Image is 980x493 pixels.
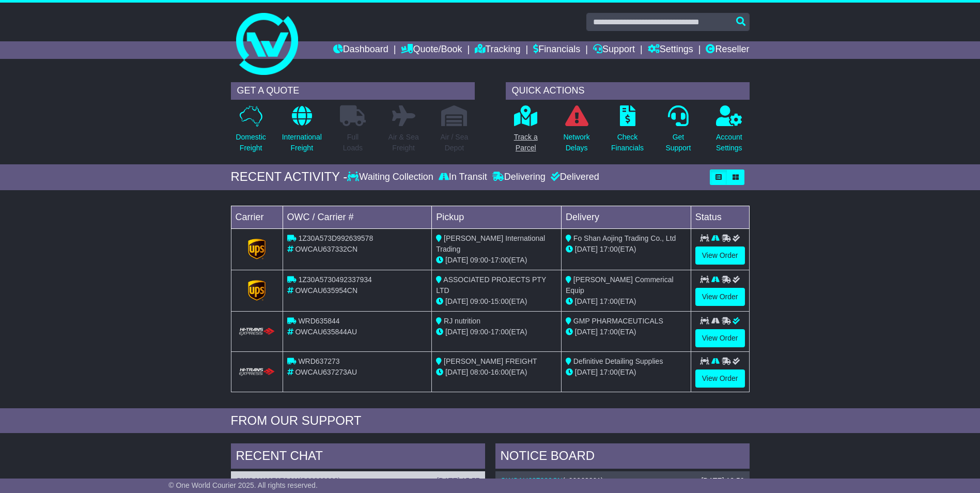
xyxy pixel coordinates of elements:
td: Delivery [561,206,691,228]
div: FROM OUR SUPPORT [231,413,750,428]
div: QUICK ACTIONS [506,82,750,100]
div: (ETA) [566,327,687,337]
span: OWCAU637332CN [295,245,357,253]
a: Track aParcel [514,105,538,159]
div: RECENT ACTIVITY - [231,170,348,184]
div: - (ETA) [436,327,557,337]
span: 17:00 [491,328,509,336]
span: GMP PHARMACEUTICALS [573,317,663,325]
p: Air / Sea Depot [441,132,469,153]
a: InternationalFreight [282,105,322,159]
a: NetworkDelays [563,105,590,159]
div: Waiting Collection [347,172,435,183]
a: Reseller [706,41,749,59]
div: (ETA) [566,367,687,378]
p: Full Loads [340,132,366,153]
span: 08:00 [470,368,488,376]
span: S00063000 [301,476,338,485]
span: [PERSON_NAME] FREIGHT [444,357,537,365]
span: 1Z30A573D992639578 [298,234,373,242]
a: View Order [695,369,745,388]
span: Definitive Detailing Supplies [573,357,663,365]
a: OWCAU637273AU [236,476,299,485]
span: 1Z30A5730492337934 [298,275,371,284]
span: 15:00 [491,297,509,305]
a: View Order [695,329,745,347]
a: Financials [533,41,580,59]
span: © One World Courier 2025. All rights reserved. [168,481,318,489]
td: OWC / Carrier # [283,206,432,228]
div: (ETA) [566,296,687,307]
a: View Order [695,288,745,306]
a: Support [593,41,635,59]
span: OWCAU637273AU [295,368,357,376]
td: Carrier [231,206,283,228]
img: HiTrans.png [238,367,276,377]
span: [DATE] [575,297,598,305]
a: GetSupport [665,105,691,159]
div: - (ETA) [436,255,557,266]
span: ASSOCIATED PROJECTS PTY LTD [436,275,546,295]
span: [DATE] [445,256,468,264]
span: s00063201 [565,476,601,485]
p: Air & Sea Freight [388,132,419,153]
span: 16:00 [491,368,509,376]
a: View Order [695,246,745,265]
span: OWCAU635844AU [295,328,357,336]
p: Get Support [665,132,691,153]
span: [PERSON_NAME] Commerical Equip [566,275,674,295]
div: RECENT CHAT [231,443,485,471]
p: Account Settings [716,132,742,153]
span: [DATE] [575,328,598,336]
span: [PERSON_NAME] International Trading [436,234,545,253]
div: [DATE] 15:57 [437,476,479,485]
span: 17:00 [491,256,509,264]
img: HiTrans.png [238,327,276,337]
span: RJ nutrition [444,317,480,325]
a: Tracking [475,41,520,59]
a: Settings [648,41,693,59]
span: [DATE] [445,328,468,336]
a: OWCAU637332CN [501,476,563,485]
span: OWCAU635954CN [295,286,357,295]
span: WRD637273 [298,357,339,365]
div: (ETA) [566,244,687,255]
span: [DATE] [575,368,598,376]
div: Delivered [548,172,599,183]
p: Check Financials [611,132,644,153]
img: GetCarrierServiceLogo [248,239,266,259]
a: AccountSettings [715,105,743,159]
div: [DATE] 13:50 [701,476,744,485]
span: 17:00 [600,245,618,253]
div: In Transit [436,172,490,183]
span: [DATE] [445,368,468,376]
a: CheckFinancials [611,105,644,159]
p: Domestic Freight [236,132,266,153]
div: GET A QUOTE [231,82,475,100]
a: DomesticFreight [235,105,266,159]
a: Quote/Book [401,41,462,59]
td: Pickup [432,206,562,228]
span: [DATE] [445,297,468,305]
span: 09:00 [470,297,488,305]
span: WRD635844 [298,317,339,325]
span: 17:00 [600,368,618,376]
div: ( ) [236,476,480,485]
span: 09:00 [470,256,488,264]
span: [DATE] [575,245,598,253]
div: NOTICE BOARD [495,443,750,471]
p: Network Delays [563,132,589,153]
p: International Freight [282,132,322,153]
span: 17:00 [600,297,618,305]
div: ( ) [501,476,744,485]
div: Delivering [490,172,548,183]
img: GetCarrierServiceLogo [248,280,266,301]
p: Track a Parcel [514,132,538,153]
span: 17:00 [600,328,618,336]
div: - (ETA) [436,296,557,307]
span: 09:00 [470,328,488,336]
div: - (ETA) [436,367,557,378]
a: Dashboard [333,41,388,59]
td: Status [691,206,749,228]
span: Fo Shan Aojing Trading Co., Ltd [573,234,676,242]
